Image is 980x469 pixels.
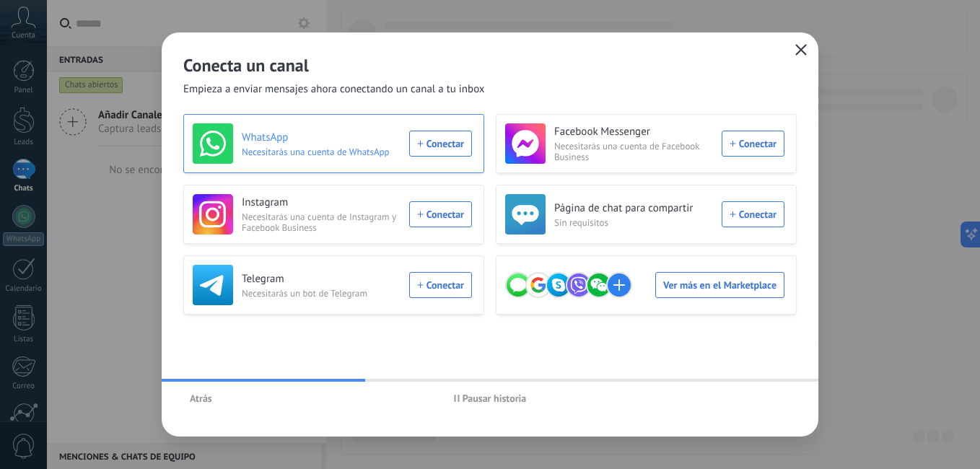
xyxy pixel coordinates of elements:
[242,146,401,157] span: Necesitarás una cuenta de WhatsApp
[190,393,212,403] span: Atrás
[554,125,713,139] h3: Facebook Messenger
[447,387,533,409] button: Pausar historia
[242,272,401,286] h3: Telegram
[554,141,713,162] span: Necesitarás una cuenta de Facebook Business
[554,201,713,216] h3: Página de chat para compartir
[554,217,713,228] span: Sin requisitos
[183,82,485,97] span: Empieza a enviar mensajes ahora conectando un canal a tu inbox
[242,211,401,233] span: Necesitarás una cuenta de Instagram y Facebook Business
[242,131,401,145] h3: WhatsApp
[463,393,527,403] span: Pausar historia
[183,54,797,76] h2: Conecta un canal
[242,288,401,299] span: Necesitarás un bot de Telegram
[242,196,401,210] h3: Instagram
[183,387,219,409] button: Atrás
